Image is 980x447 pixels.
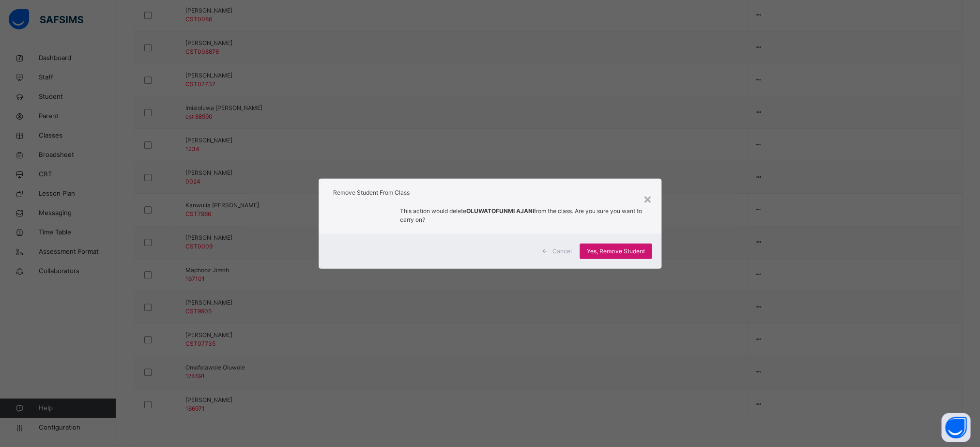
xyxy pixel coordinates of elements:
button: Open asap [941,413,970,442]
strong: OLUWATOFUNMI AJANI [466,207,534,215]
h1: Remove Student From Class [333,188,647,197]
span: Cancel [552,247,572,256]
span: Yes, Remove Student [587,247,644,256]
p: This action would delete from the class. Are you sure you want to carry on? [400,207,648,224]
div: × [643,188,652,209]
